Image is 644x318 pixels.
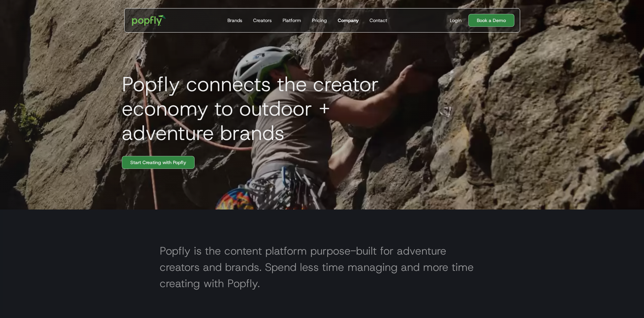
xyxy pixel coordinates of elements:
div: Login [450,17,462,24]
div: Pricing [312,17,327,24]
h1: Popfly connects the creator economy to outdoor + adventure brands [116,72,421,145]
a: Contact [367,8,390,32]
div: Creators [253,17,272,24]
a: Company [335,8,361,32]
div: Platform [283,17,301,24]
a: Login [447,17,464,24]
div: Company [338,17,359,24]
a: Book a Demo [468,14,514,27]
a: home [127,10,171,31]
a: Pricing [309,8,330,32]
a: Platform [280,8,304,32]
div: Brands [227,17,242,24]
a: Start Creating with Popfly [122,156,195,169]
a: Brands [225,8,245,32]
div: Contact [370,17,387,24]
a: Creators [250,8,274,32]
h2: Popfly is the content platform purpose-built for adventure creators and brands. Spend less time m... [160,243,485,292]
